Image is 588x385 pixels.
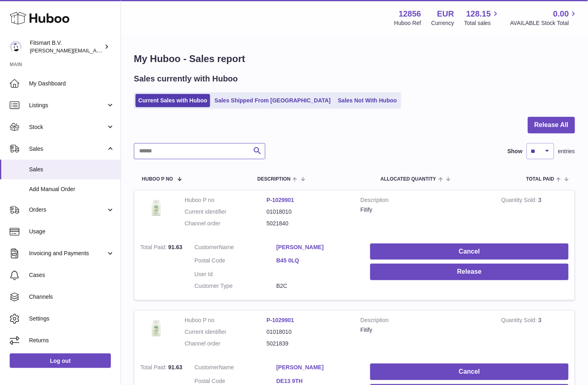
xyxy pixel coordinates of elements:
[30,47,162,54] span: [PERSON_NAME][EMAIL_ADDRESS][DOMAIN_NAME]
[361,196,489,206] strong: Description
[495,190,575,237] td: 3
[140,196,173,219] img: 128561739542540.png
[361,206,489,214] div: Fitify
[10,41,22,53] img: jonathan@leaderoo.com
[194,243,276,253] dt: Name
[194,244,219,250] span: Customer
[276,243,358,251] a: [PERSON_NAME]
[29,80,115,87] span: My Dashboard
[168,364,182,370] span: 91.63
[464,8,500,27] a: 128.15 Total sales
[194,364,219,370] span: Customer
[29,337,115,344] span: Returns
[185,340,267,348] dt: Channel order
[136,94,210,107] a: Current Sales with Huboo
[134,73,238,84] h2: Sales currently with Huboo
[185,316,267,324] dt: Huboo P no
[558,148,575,155] span: entries
[29,102,106,109] span: Listings
[267,340,348,348] dd: 5021839
[29,166,115,173] span: Sales
[501,317,538,325] strong: Quantity Sold
[510,19,578,27] span: AVAILABLE Stock Total
[29,293,115,301] span: Channels
[381,177,436,182] span: ALLOCATED Quantity
[267,317,294,323] a: P-1029901
[510,8,578,27] a: 0.00 AVAILABLE Stock Total
[29,315,115,323] span: Settings
[140,244,168,252] strong: Total Paid
[140,364,168,373] strong: Total Paid
[185,208,267,216] dt: Current identifier
[370,243,569,260] button: Cancel
[399,8,421,19] strong: 12856
[466,8,491,19] span: 128.15
[142,177,173,182] span: Huboo P no
[495,310,575,358] td: 3
[194,364,276,373] dt: Name
[29,123,106,131] span: Stock
[257,177,290,182] span: Description
[267,208,348,216] dd: 01018010
[501,197,538,205] strong: Quantity Sold
[29,271,115,279] span: Cases
[140,316,173,339] img: 128561739542540.png
[394,19,421,27] div: Huboo Ref
[29,185,115,193] span: Add Manual Order
[212,94,334,107] a: Sales Shipped From [GEOGRAPHIC_DATA]
[29,206,106,214] span: Orders
[437,8,454,19] strong: EUR
[276,282,358,290] dd: B2C
[528,117,575,133] button: Release All
[553,8,569,19] span: 0.00
[276,364,358,371] a: [PERSON_NAME]
[29,228,115,235] span: Usage
[361,316,489,326] strong: Description
[185,220,267,227] dt: Channel order
[276,377,358,385] a: DE13 9TH
[185,328,267,336] dt: Current identifier
[194,257,276,266] dt: Postal Code
[29,250,106,257] span: Invoicing and Payments
[194,271,276,278] dt: User Id
[370,264,569,280] button: Release
[370,364,569,380] button: Cancel
[267,328,348,336] dd: 01018010
[267,197,294,203] a: P-1029901
[185,196,267,204] dt: Huboo P no
[276,257,358,264] a: B45 0LQ
[30,39,102,54] div: Fitsmart B.V.
[134,52,575,65] h1: My Huboo - Sales report
[335,94,400,107] a: Sales Not With Huboo
[267,220,348,227] dd: 5021840
[526,177,555,182] span: Total paid
[464,19,500,27] span: Total sales
[10,354,111,368] a: Log out
[432,19,455,27] div: Currency
[168,244,182,250] span: 91.63
[194,282,276,290] dt: Customer Type
[29,145,106,153] span: Sales
[361,326,489,334] div: Fitify
[508,148,523,155] label: Show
